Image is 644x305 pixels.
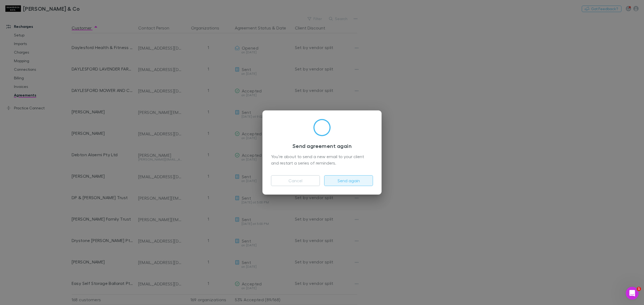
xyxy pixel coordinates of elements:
h3: Send agreement again [271,143,373,149]
iframe: Intercom live chat [626,287,639,300]
button: Cancel [271,175,320,186]
span: 1 [637,287,641,291]
button: Send again [324,175,373,186]
div: You’re about to send a new email to your client and restart a series of reminders. [271,153,373,167]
